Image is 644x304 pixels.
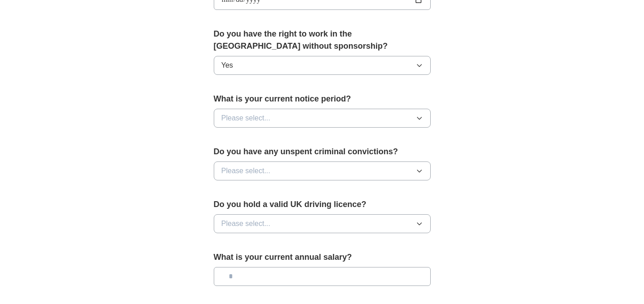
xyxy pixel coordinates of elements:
[214,198,431,211] label: Do you hold a valid UK driving licence?
[214,214,431,233] button: Please select...
[214,28,431,52] label: Do you have the right to work in the [GEOGRAPHIC_DATA] without sponsorship?
[214,56,431,75] button: Yes
[214,146,431,158] label: Do you have any unspent criminal convictions?
[221,113,271,124] span: Please select...
[221,218,271,229] span: Please select...
[221,166,271,176] span: Please select...
[221,60,233,71] span: Yes
[214,109,431,128] button: Please select...
[214,93,431,105] label: What is your current notice period?
[214,251,431,263] label: What is your current annual salary?
[214,161,431,180] button: Please select...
